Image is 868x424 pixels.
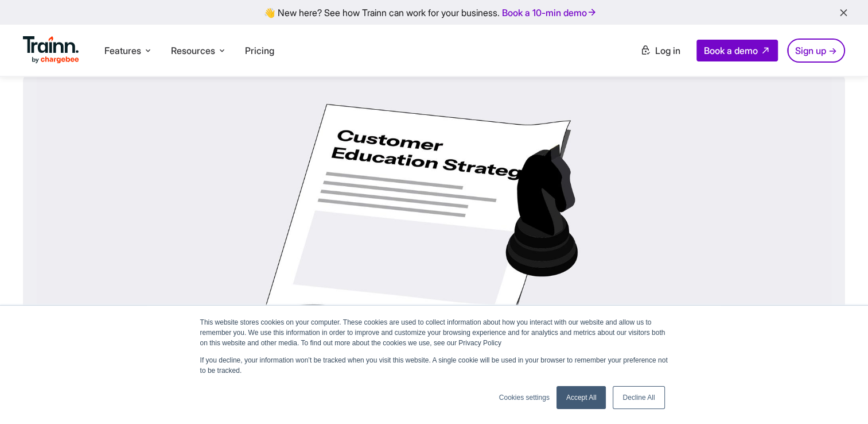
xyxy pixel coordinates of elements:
a: Sign up → [787,38,845,63]
p: If you decline, your information won’t be tracked when you visit this website. A single cookie wi... [200,355,668,376]
a: Book a 10-min demo [500,5,600,21]
a: Book a demo [696,40,778,61]
a: Cookies settings [499,392,550,403]
a: Log in [633,40,687,61]
a: Decline All [613,386,664,409]
img: Trainn Logo [23,36,79,64]
span: Book a demo [704,45,758,56]
p: This website stores cookies on your computer. These cookies are used to collect information about... [200,317,668,348]
span: Features [104,44,141,57]
a: Accept All [556,386,606,409]
span: Resources [171,44,215,57]
div: 👋 New here? See how Trainn can work for your business. [7,7,861,18]
a: Pricing [245,45,274,56]
span: Log in [655,45,680,56]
